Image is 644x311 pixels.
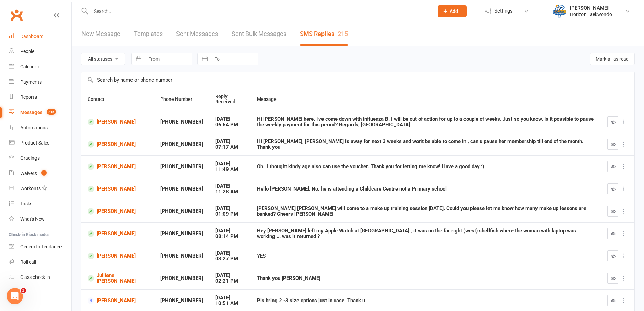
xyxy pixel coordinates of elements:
[257,228,595,239] div: Hey [PERSON_NAME] left my Apple Watch at [GEOGRAPHIC_DATA] , it was on the far right (west) shell...
[20,171,37,176] div: Waivers
[20,49,34,54] div: People
[300,22,348,46] a: SMS Replies215
[20,64,39,69] div: Calendar
[257,206,595,217] div: [PERSON_NAME] [PERSON_NAME] will come to a make up training session [DATE]. Could you please let ...
[160,208,203,214] div: [PHONE_NUMBER]
[570,11,612,17] div: Horizon Taekwondo
[450,8,458,14] span: Add
[20,274,50,280] div: Class check-in
[494,3,513,19] span: Settings
[20,244,62,249] div: General attendance
[88,273,148,284] a: Julliene [PERSON_NAME]
[257,186,595,192] div: Hello [PERSON_NAME], No, he is attending a Childcare Centre not a Primary school
[215,144,245,150] div: 07:17 AM
[20,110,42,115] div: Messages
[215,206,245,212] div: [DATE]
[215,250,245,256] div: [DATE]
[154,88,209,111] th: Phone Number
[20,125,48,130] div: Automations
[81,22,120,46] a: New Message
[20,259,36,265] div: Roll call
[88,230,148,237] a: [PERSON_NAME]
[215,273,245,279] div: [DATE]
[88,208,148,215] a: [PERSON_NAME]
[9,44,71,59] a: People
[9,90,71,105] a: Reports
[9,151,71,166] a: Gradings
[47,109,56,115] span: 215
[9,120,71,135] a: Automations
[211,53,258,65] input: To
[88,253,148,259] a: [PERSON_NAME]
[20,201,32,206] div: Tasks
[134,22,163,46] a: Templates
[338,30,348,37] div: 215
[160,298,203,304] div: [PHONE_NUMBER]
[20,79,42,85] div: Payments
[215,278,245,284] div: 02:21 PM
[257,298,595,304] div: Pls bring 2 -3 size options just in case. Thank u
[9,29,71,44] a: Dashboard
[9,196,71,212] a: Tasks
[89,6,429,16] input: Search...
[20,216,45,222] div: What's New
[215,295,245,301] div: [DATE]
[176,22,218,46] a: Sent Messages
[88,141,148,148] a: [PERSON_NAME]
[20,94,37,100] div: Reports
[215,183,245,189] div: [DATE]
[553,4,567,18] img: thumb_image1625461565.png
[88,163,148,170] a: [PERSON_NAME]
[20,140,49,146] div: Product Sales
[160,186,203,192] div: [PHONE_NUMBER]
[209,88,251,111] th: Reply Received
[160,253,203,259] div: [PHONE_NUMBER]
[215,116,245,122] div: [DATE]
[257,116,595,128] div: Hi [PERSON_NAME] here. I've come down with influenza B. I will be out of action for up to a coupl...
[9,254,71,270] a: Roll call
[257,275,595,281] div: Thank you [PERSON_NAME]
[9,239,71,254] a: General attendance kiosk mode
[215,234,245,239] div: 08:14 PM
[160,164,203,170] div: [PHONE_NUMBER]
[215,228,245,234] div: [DATE]
[9,181,71,196] a: Workouts
[160,141,203,147] div: [PHONE_NUMBER]
[9,105,71,120] a: Messages 215
[7,288,23,304] iframe: Intercom live chat
[9,59,71,74] a: Calendar
[215,139,245,145] div: [DATE]
[232,22,286,46] a: Sent Bulk Messages
[145,53,192,65] input: From
[215,301,245,306] div: 10:51 AM
[160,275,203,281] div: [PHONE_NUMBER]
[257,164,595,170] div: Oh.. I thought kindy age also can use the voucher. Thank you for letting me know! Have a good day :)
[215,122,245,128] div: 06:54 PM
[160,119,203,125] div: [PHONE_NUMBER]
[9,74,71,90] a: Payments
[20,186,41,191] div: Workouts
[20,155,40,161] div: Gradings
[9,166,71,181] a: Waivers 1
[215,189,245,195] div: 11:28 AM
[9,212,71,227] a: What's New
[88,297,148,304] a: [PERSON_NAME]
[81,72,634,88] input: Search by name or phone number
[570,5,612,11] div: [PERSON_NAME]
[88,186,148,192] a: [PERSON_NAME]
[8,7,25,24] a: Clubworx
[438,5,467,17] button: Add
[215,211,245,217] div: 01:09 PM
[41,170,47,176] span: 1
[21,288,26,293] span: 3
[257,139,595,150] div: Hi [PERSON_NAME], [PERSON_NAME] is away for next 3 weeks and won't be able to come in , can u pau...
[9,135,71,151] a: Product Sales
[81,88,154,111] th: Contact
[9,270,71,285] a: Class kiosk mode
[160,231,203,237] div: [PHONE_NUMBER]
[20,34,44,39] div: Dashboard
[88,119,148,125] a: [PERSON_NAME]
[590,53,635,65] button: Mark all as read
[215,166,245,172] div: 11:49 AM
[257,253,595,259] div: YES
